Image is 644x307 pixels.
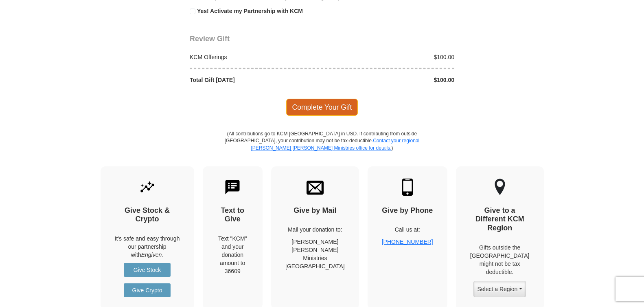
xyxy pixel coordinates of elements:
div: Text "KCM" and your donation amount to 36609 [217,234,249,275]
p: Call us at: [382,225,433,234]
i: Engiven. [141,252,163,258]
a: Contact your regional [PERSON_NAME] [PERSON_NAME] Ministries office for details. [251,138,419,150]
h4: Give Stock & Crypto [115,206,180,224]
a: Give Stock [124,263,171,277]
div: KCM Offerings [186,53,322,61]
div: $100.00 [322,53,459,61]
p: Mail your donation to: [285,225,345,234]
a: [PHONE_NUMBER] [382,239,433,245]
div: Total Gift [DATE] [186,76,322,84]
img: text-to-give.svg [224,179,241,196]
p: [PERSON_NAME] [PERSON_NAME] Ministries [GEOGRAPHIC_DATA] [285,238,345,270]
p: It's safe and easy through our partnership with [115,234,180,259]
h4: Text to Give [217,206,249,224]
p: Gifts outside the [GEOGRAPHIC_DATA] might not be tax deductible. [470,243,530,276]
span: Complete Your Gift [286,99,358,116]
button: Select a Region [473,281,526,297]
p: (All contributions go to KCM [GEOGRAPHIC_DATA] in USD. If contributing from outside [GEOGRAPHIC_D... [224,130,420,166]
img: give-by-stock.svg [139,179,156,196]
h4: Give to a Different KCM Region [470,206,530,233]
strong: Yes! Activate my Partnership with KCM [197,8,303,14]
h4: Give by Mail [285,206,345,215]
a: Give Crypto [124,283,171,297]
span: Review Gift [190,35,230,43]
img: mobile.svg [399,179,416,196]
img: other-region [494,179,506,196]
h4: Give by Phone [382,206,433,215]
div: $100.00 [322,76,459,84]
img: envelope.svg [307,179,324,196]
